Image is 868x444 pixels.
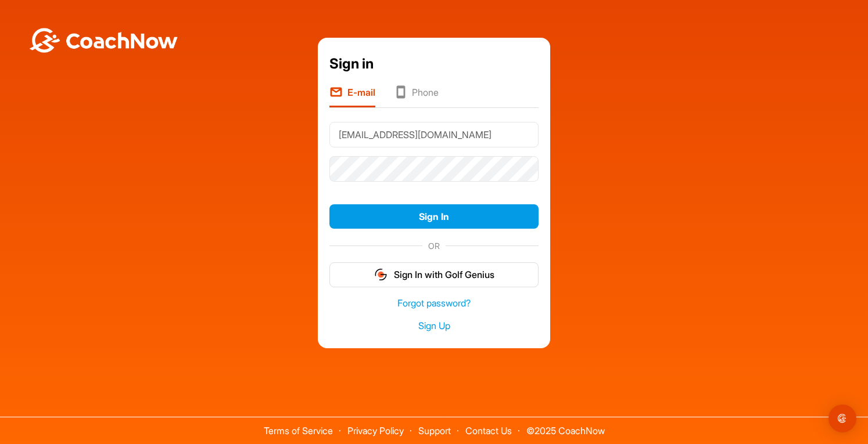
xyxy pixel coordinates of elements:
img: BwLJSsUCoWCh5upNqxVrqldRgqLPVwmV24tXu5FoVAoFEpwwqQ3VIfuoInZCoVCoTD4vwADAC3ZFMkVEQFDAAAAAElFTkSuQmCC [28,28,179,53]
li: Phone [394,85,439,107]
a: Terms of Service [264,425,333,436]
span: OR [422,240,446,252]
img: gg_logo [374,268,388,281]
div: Sign in [329,53,539,74]
a: Contact Us [465,425,512,436]
div: Open Intercom Messenger [828,405,856,432]
input: E-mail [329,122,539,147]
span: © 2025 CoachNow [521,417,611,435]
a: Sign Up [329,319,539,333]
li: E-mail [329,85,375,107]
a: Forgot password? [329,297,539,310]
a: Privacy Policy [347,425,404,436]
button: Sign In [329,204,539,229]
a: Support [418,425,451,436]
button: Sign In with Golf Genius [329,262,539,287]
